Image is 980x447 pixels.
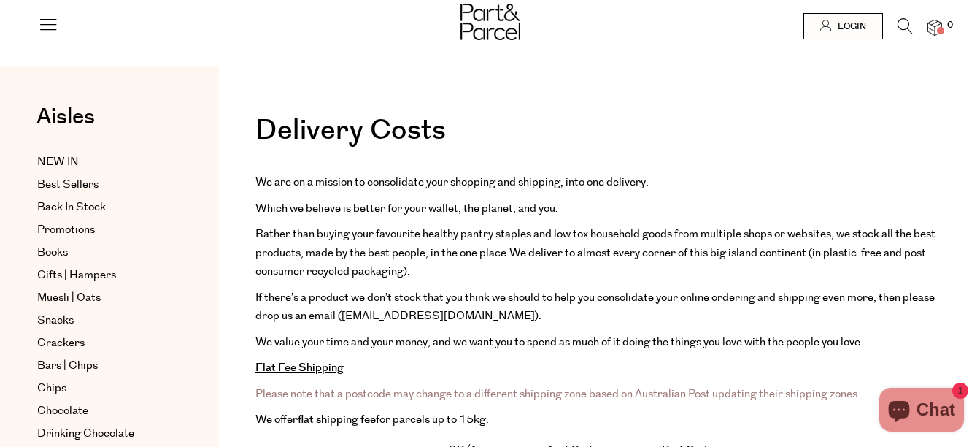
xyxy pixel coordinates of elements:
a: Promotions [37,221,170,239]
a: Muesli | Oats [37,289,170,307]
span: Best Sellers [37,176,99,194]
a: Chips [37,380,170,397]
a: Books [37,244,170,261]
a: Bars | Chips [37,357,170,375]
span: Books [37,244,68,261]
span: If there’s a product we don’t stock that you think we should to help you consolidate your online ... [255,290,935,324]
a: Drinking Chocolate [37,425,170,443]
span: Back In Stock [37,199,106,216]
a: 0 [927,20,942,35]
a: Crackers [37,335,170,352]
a: Gifts | Hampers [37,267,170,284]
span: Chips [37,380,66,397]
inbox-online-store-chat: Shopify online store chat [875,388,968,435]
span: Promotions [37,221,95,239]
a: Aisles [36,106,95,142]
span: NEW IN [37,153,79,171]
span: Login [834,20,866,33]
strong: Flat Fee Shipping [255,360,344,375]
span: Bars | Chips [37,357,98,375]
a: Best Sellers [37,176,170,194]
a: Login [803,13,883,39]
strong: flat shipping fee [298,412,376,427]
span: Muesli | Oats [37,289,101,307]
span: Which we believe is better for your wallet, the planet, and you. [255,201,558,216]
span: Drinking Chocolate [37,425,134,443]
a: NEW IN [37,153,170,171]
span: Please note that a postcode may change to a different shipping zone based on Australian Post upda... [255,386,860,402]
span: We offer for parcels up to 15kg. [255,412,489,427]
span: Chocolate [37,402,88,420]
span: 0 [944,19,957,32]
span: We value your time and your money, and we want you to spend as much of it doing the things you lo... [255,335,863,350]
span: Crackers [37,335,85,352]
span: We are on a mission to consolidate your shopping and shipping, into one delivery. [255,175,649,190]
img: Part&Parcel [460,4,520,40]
a: Back In Stock [37,199,170,216]
span: Gifts | Hampers [37,267,116,284]
h1: Delivery Costs [255,117,944,159]
a: Snacks [37,312,170,329]
span: Rather than buying your favourite healthy pantry staples and low tox household goods from multipl... [255,226,935,261]
a: Chocolate [37,402,170,420]
p: We deliver to almost every corner of this big island continent (in plastic-free and post-consumer... [255,225,944,281]
span: Snacks [37,312,74,329]
span: Aisles [36,101,95,133]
